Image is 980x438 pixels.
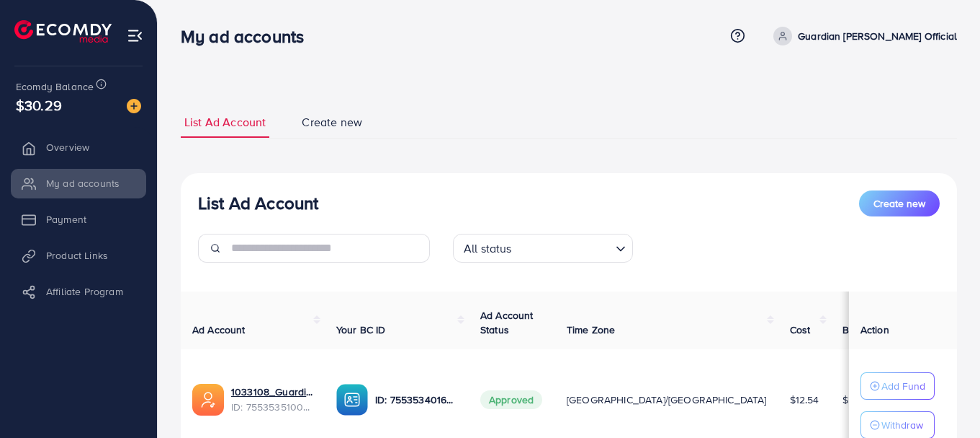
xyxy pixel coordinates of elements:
[798,27,957,45] p: Guardian [PERSON_NAME] Official
[336,323,386,337] span: Your BC ID
[790,323,811,337] span: Cost
[881,416,923,434] p: Withdraw
[192,323,246,337] span: Ad Account
[14,20,112,43] img: logo
[302,114,362,131] span: Create new
[127,27,143,44] img: menu
[231,385,313,399] a: 1033108_Guardianofficial_1758694470421
[198,193,318,214] h3: List Ad Account
[480,308,534,337] span: Ad Account Status
[127,99,141,113] img: image
[881,377,925,395] p: Add Fund
[231,385,313,414] div: <span class='underline'>1033108_Guardianofficial_1758694470421</span></br>7553535100990865409
[567,323,615,337] span: Time Zone
[859,190,940,216] button: Create new
[768,27,957,45] a: Guardian [PERSON_NAME] Official
[16,95,62,115] span: $30.29
[192,384,224,416] img: ic-ads-acc.e4c84228.svg
[516,235,610,259] input: Search for option
[567,393,767,407] span: [GEOGRAPHIC_DATA]/[GEOGRAPHIC_DATA]
[453,234,633,263] div: Search for option
[184,114,266,131] span: List Ad Account
[860,372,935,400] button: Add Fund
[461,238,515,259] span: All status
[375,391,457,408] p: ID: 7553534016637665288
[181,26,315,47] h3: My ad accounts
[16,79,94,94] span: Ecomdy Balance
[873,196,925,211] span: Create new
[480,390,542,409] span: Approved
[790,393,819,407] span: $12.54
[336,384,368,416] img: ic-ba-acc.ded83a64.svg
[231,400,313,414] span: ID: 7553535100990865409
[860,323,889,337] span: Action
